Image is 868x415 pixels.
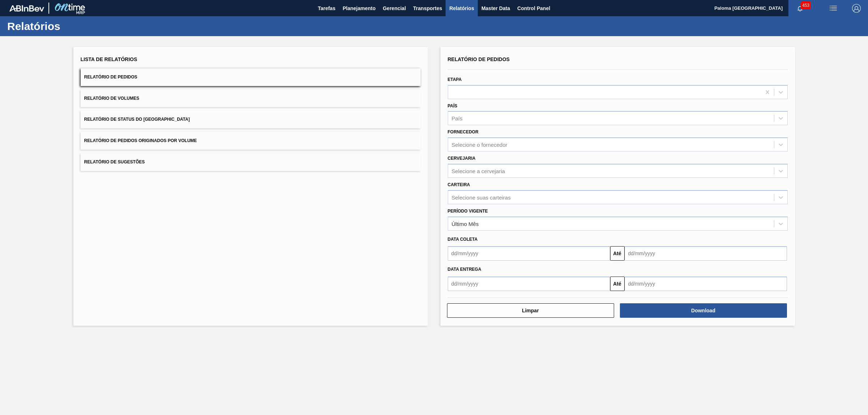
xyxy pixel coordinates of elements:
[481,4,510,13] span: Master Data
[81,111,421,128] button: Relatório de Status do [GEOGRAPHIC_DATA]
[81,132,421,150] button: Relatório de Pedidos Originados por Volume
[448,77,462,82] label: Etapa
[447,303,614,318] button: Limpar
[81,90,421,107] button: Relatório de Volumes
[342,4,375,13] span: Planejamento
[448,56,510,62] span: Relatório de Pedidos
[610,246,625,261] button: Até
[448,277,610,291] input: dd/mm/yyyy
[452,168,505,174] div: Selecione a cervejaria
[452,115,463,121] div: País
[448,267,481,272] span: Data Entrega
[84,96,139,101] span: Relatório de Volumes
[81,153,421,171] button: Relatório de Sugestões
[801,1,811,9] span: 453
[318,4,336,13] span: Tarefas
[413,4,442,13] span: Transportes
[84,117,190,122] span: Relatório de Status do [GEOGRAPHIC_DATA]
[9,5,44,12] img: TNhmsLtSVTkK8tSr43FrP2fwEKptu5GPRR3wAAAABJRU5ErkJggg==
[448,156,476,161] label: Cervejaria
[84,138,197,143] span: Relatório de Pedidos Originados por Volume
[829,4,838,13] img: userActions
[448,246,610,261] input: dd/mm/yyyy
[448,103,458,108] label: País
[625,246,787,261] input: dd/mm/yyyy
[81,68,421,86] button: Relatório de Pedidos
[84,74,137,80] span: Relatório de Pedidos
[449,4,474,13] span: Relatórios
[7,22,136,30] h1: Relatórios
[448,209,488,214] label: Período Vigente
[452,221,479,227] div: Último Mês
[81,56,137,62] span: Lista de Relatórios
[452,142,507,148] div: Selecione o fornecedor
[788,3,812,13] button: Notificações
[448,129,478,134] label: Fornecedor
[610,277,625,291] button: Até
[852,4,861,13] img: Logout
[625,277,787,291] input: dd/mm/yyyy
[448,182,470,187] label: Carteira
[517,4,550,13] span: Control Panel
[448,237,478,242] span: Data coleta
[383,4,406,13] span: Gerencial
[620,303,787,318] button: Download
[452,194,511,200] div: Selecione suas carteiras
[84,159,145,164] span: Relatório de Sugestões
